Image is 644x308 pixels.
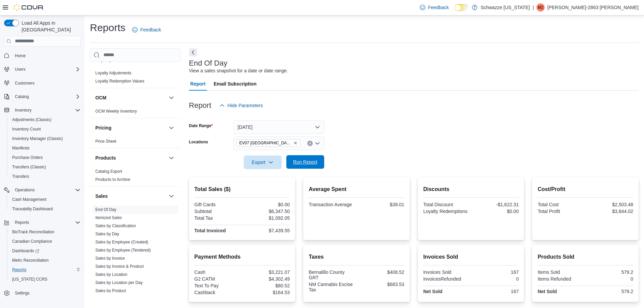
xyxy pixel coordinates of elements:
span: Adjustments (Classic) [12,117,51,122]
div: Text To Pay [194,283,241,288]
div: Loyalty Redemptions [423,209,470,214]
div: Items Sold [538,269,584,275]
button: Manifests [7,143,83,153]
span: Transfers (Classic) [12,164,46,170]
h2: Average Spent [309,185,404,193]
strong: Total Invoiced [194,228,226,233]
button: Clear input [307,141,313,146]
button: Users [1,65,83,74]
a: Customers [12,79,37,87]
span: Sales by Location [95,272,127,277]
span: Export [248,156,278,169]
span: Sales by Location per Day [95,280,143,285]
span: Dashboards [9,247,80,255]
div: Subtotal [194,209,241,214]
span: Manifests [12,145,29,151]
span: Settings [15,290,29,296]
div: Gift Cards [194,202,241,207]
a: BioTrack Reconciliation [9,228,57,236]
div: $2,503.48 [587,202,633,207]
div: Total Tax [194,215,241,221]
a: Dashboards [7,246,83,256]
span: OCM Weekly Inventory [95,109,137,114]
h2: Cost/Profit [538,185,633,193]
button: Cash Management [7,195,83,204]
div: 167 [472,269,519,275]
button: Products [167,154,175,162]
h3: Sales [95,193,108,199]
p: | [532,3,534,11]
span: Users [12,65,80,73]
img: Cova [14,4,44,11]
span: Feedback [140,26,161,33]
span: Loyalty Adjustments [95,70,132,76]
h3: Products [95,155,116,161]
span: Canadian Compliance [9,237,80,245]
span: Products to Archive [95,177,130,182]
button: Open list of options [315,141,320,146]
a: Sales by Location per Day [95,280,143,285]
div: $3,844.02 [587,209,633,214]
button: Reports [1,218,83,227]
span: Inventory [15,108,31,113]
span: Inventory Count [9,125,80,133]
span: Settings [12,289,80,297]
span: Users [15,67,25,72]
h2: Total Sales ($) [194,185,290,193]
span: Inventory Count [12,126,41,132]
div: Products [90,167,181,186]
div: 579.2 [587,269,633,275]
button: Customers [1,78,83,88]
span: Home [12,51,80,60]
label: Date Range [189,123,213,128]
a: Adjustments (Classic) [9,116,54,124]
button: OCM [167,94,175,102]
span: Manifests [9,144,80,152]
span: Cash Management [12,197,46,202]
span: Operations [12,186,80,194]
span: Sales by Employee (Tendered) [95,247,151,253]
button: Operations [1,185,83,195]
span: M2 [538,3,544,11]
span: Operations [15,187,35,193]
a: Inventory Count [9,125,44,133]
button: [US_STATE] CCRS [7,275,83,284]
a: Sales by Classification [95,223,136,228]
a: Home [12,52,28,60]
a: [US_STATE] CCRS [9,275,50,283]
div: $0.00 [243,202,290,207]
span: Traceabilty Dashboard [12,206,53,212]
span: Catalog [12,93,80,101]
a: Feedback [417,1,451,14]
div: $3,221.07 [243,269,290,275]
div: Total Profit [538,209,584,214]
button: Inventory Manager (Classic) [7,134,83,143]
span: Itemized Sales [95,215,122,220]
div: $683.53 [358,282,404,287]
span: Dashboards [12,248,39,254]
div: $38.01 [358,202,404,207]
a: Traceabilty Dashboard [9,205,55,213]
span: Washington CCRS [9,275,80,283]
span: Metrc Reconciliation [9,256,80,264]
div: $80.52 [243,283,290,288]
a: Reports [9,266,29,274]
h3: Report [189,101,211,110]
div: Total Discount [423,202,470,207]
a: Sales by Invoice [95,256,125,261]
div: Pricing [90,137,181,148]
button: Inventory [12,106,34,114]
button: Settings [1,288,83,298]
button: Adjustments (Classic) [7,115,83,124]
button: Operations [12,186,38,194]
div: 0 [472,276,519,282]
span: Purchase Orders [9,153,80,162]
span: Customers [12,79,80,87]
p: [PERSON_NAME]-2863 [PERSON_NAME] [547,3,639,11]
a: Price Sheet [95,139,116,144]
button: Purchase Orders [7,153,83,162]
button: Canadian Compliance [7,237,83,246]
button: OCM [95,94,166,101]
